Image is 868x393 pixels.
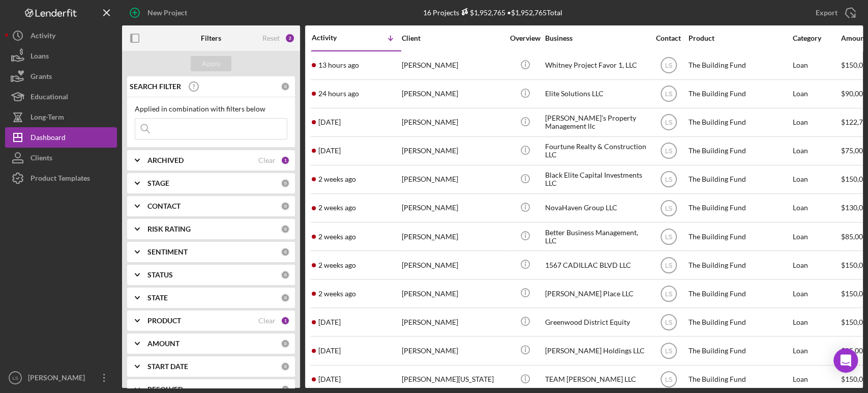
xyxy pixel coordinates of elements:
div: Client [402,34,503,42]
div: 0 [281,202,290,211]
div: [PERSON_NAME] [402,337,503,364]
a: Grants [5,66,117,87]
div: 0 [281,247,290,257]
button: Educational [5,87,117,107]
div: Better Business Management, LLC [545,223,647,250]
div: Loan [793,109,840,136]
div: 1567 CADILLAC BLVD LLC [545,251,647,278]
b: AMOUNT [147,340,179,348]
div: Dashboard [31,127,66,150]
div: The Building Fund [689,52,790,79]
time: 2025-08-27 22:37 [318,347,341,355]
div: Export [816,3,837,23]
div: The Building Fund [689,166,790,193]
b: SENTIMENT [147,248,188,256]
span: $85,000 [841,232,867,241]
b: STATUS [147,271,173,279]
div: The Building Fund [689,251,790,278]
time: 2025-09-15 18:46 [318,90,359,98]
div: Loan [793,52,840,79]
div: [PERSON_NAME] [25,368,92,390]
a: Clients [5,148,117,168]
div: [PERSON_NAME] [402,251,503,278]
button: Apply [191,56,231,71]
div: [PERSON_NAME] [402,280,503,307]
div: Open Intercom Messenger [833,348,858,373]
div: 0 [281,82,290,91]
div: [PERSON_NAME] Holdings LLC [545,337,647,364]
div: Category [793,34,840,42]
text: LS [12,375,18,381]
button: Long-Term [5,107,117,127]
button: Loans [5,46,117,66]
b: CONTACT [147,202,181,210]
text: LS [665,348,672,355]
div: The Building Fund [689,109,790,136]
div: Black Elite Capital Investments LLC [545,166,647,193]
div: 0 [281,293,290,302]
div: 1 [281,156,290,165]
div: 2 [285,33,295,43]
span: $25,000 [841,346,867,355]
div: [PERSON_NAME] [402,308,503,335]
div: [PERSON_NAME] [402,194,503,221]
text: LS [665,91,672,98]
button: New Project [122,3,197,23]
div: Clear [258,156,276,164]
b: Filters [201,34,221,42]
div: Loan [793,80,840,107]
text: LS [665,262,672,269]
div: The Building Fund [689,280,790,307]
div: Loan [793,280,840,307]
div: The Building Fund [689,137,790,164]
div: Loan [793,223,840,250]
div: Loan [793,251,840,278]
div: [PERSON_NAME] [402,223,503,250]
button: Product Templates [5,168,117,188]
text: LS [665,205,672,212]
time: 2025-09-16 05:25 [318,61,359,69]
div: Loan [793,366,840,393]
b: STATE [147,294,168,302]
div: Grants [31,66,52,89]
div: The Building Fund [689,80,790,107]
time: 2025-09-01 17:54 [318,290,356,298]
time: 2025-09-04 09:52 [318,204,356,212]
div: Educational [31,87,68,109]
div: $1,952,765 [459,8,505,17]
span: $90,000 [841,89,867,98]
b: STAGE [147,179,169,187]
div: The Building Fund [689,223,790,250]
div: The Building Fund [689,337,790,364]
button: Dashboard [5,127,117,148]
time: 2025-09-09 20:02 [318,147,341,155]
div: Loan [793,308,840,335]
div: Business [545,34,647,42]
text: LS [665,376,672,383]
time: 2025-09-02 18:13 [318,261,356,269]
div: The Building Fund [689,366,790,393]
b: SEARCH FILTER [130,82,181,91]
div: Greenwood District Equity [545,308,647,335]
text: LS [665,233,672,240]
time: 2025-08-27 11:38 [318,375,341,383]
div: Loans [31,46,49,69]
time: 2025-09-11 22:46 [318,118,341,126]
div: NovaHaven Group LLC [545,194,647,221]
div: [PERSON_NAME] [402,80,503,107]
div: 0 [281,339,290,348]
div: Fourtune Realty & Construction LLC [545,137,647,164]
button: Activity [5,25,117,46]
div: Product [689,34,790,42]
b: RISK RATING [147,225,191,233]
div: 1 [281,316,290,325]
div: 0 [281,270,290,279]
div: Apply [202,56,221,71]
div: [PERSON_NAME] Place LLC [545,280,647,307]
div: Whitney Project Favor 1, LLC [545,52,647,79]
div: Reset [262,34,280,42]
